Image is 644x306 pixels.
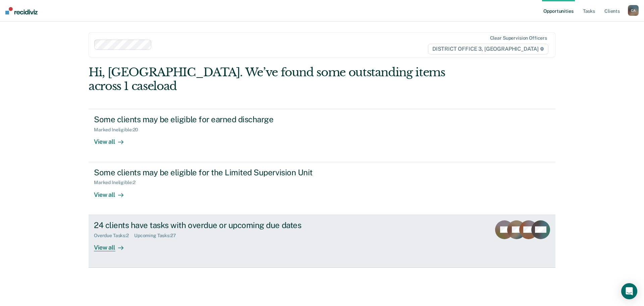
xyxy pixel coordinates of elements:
[89,215,555,268] a: 24 clients have tasks with overdue or upcoming due datesOverdue Tasks:2Upcoming Tasks:27View all
[94,133,131,146] div: View all
[89,109,555,162] a: Some clients may be eligible for earned dischargeMarked Ineligible:20View all
[94,127,144,133] div: Marked Ineligible : 20
[89,65,462,93] div: Hi, [GEOGRAPHIC_DATA]. We’ve found some outstanding items across 1 caseload
[94,168,329,177] div: Some clients may be eligible for the Limited Supervision Unit
[89,162,555,215] a: Some clients may be eligible for the Limited Supervision UnitMarked Ineligible:2View all
[428,44,548,54] span: DISTRICT OFFICE 3, [GEOGRAPHIC_DATA]
[94,233,134,238] div: Overdue Tasks : 2
[94,220,329,230] div: 24 clients have tasks with overdue or upcoming due dates
[628,5,639,16] div: C A
[5,7,38,14] img: Recidiviz
[94,185,131,199] div: View all
[490,35,547,41] div: Clear supervision officers
[134,233,181,238] div: Upcoming Tasks : 27
[94,180,141,185] div: Marked Ineligible : 2
[94,115,329,124] div: Some clients may be eligible for earned discharge
[628,5,639,16] button: CA
[621,283,637,299] div: Open Intercom Messenger
[94,238,131,251] div: View all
